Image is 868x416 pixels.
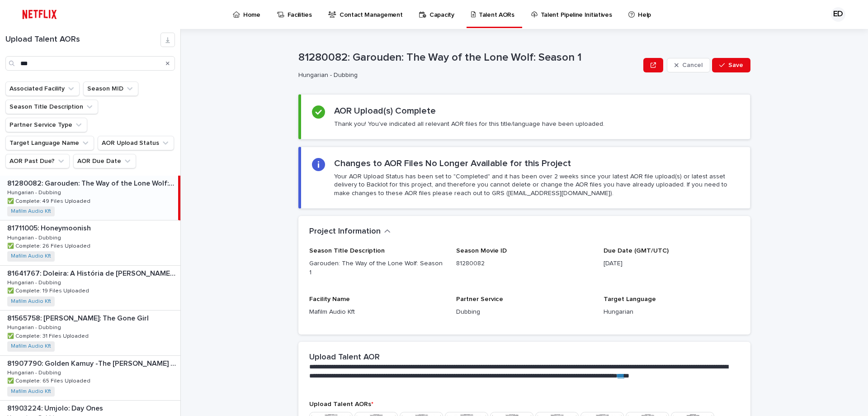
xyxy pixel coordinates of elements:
[712,58,750,72] button: Save
[7,241,92,249] p: ✅ Complete: 26 Files Uploaded
[5,136,94,150] button: Target Language Name
[456,259,592,268] p: 81280082
[73,154,136,168] button: AOR Due Date
[7,222,93,233] p: 81711005: Honeymoonish
[5,100,98,114] button: Season Title Description
[11,208,51,215] a: Mafilm Audio Kft
[5,81,80,96] button: Associated Facility
[728,62,743,68] span: Save
[7,323,63,331] p: Hungarian - Dubbing
[7,312,151,323] p: 81565758: [PERSON_NAME]: The Gone Girl
[11,253,51,259] a: Mafilm Audio Kft
[7,331,90,339] p: ✅ Complete: 31 Files Uploaded
[334,120,604,128] p: Thank you! You've indicated all relevant AOR files for this title/language have been uploaded.
[309,248,385,254] span: Season Title Description
[309,401,373,407] span: Upload Talent AORs
[334,172,739,197] p: Your AOR Upload Status has been set to "Completed" and it has been over 2 weeks since your latest...
[604,296,656,302] span: Target Language
[309,227,381,237] h2: Project Information
[298,72,636,79] p: Hungarian - Dubbing
[604,259,740,268] p: [DATE]
[682,62,703,68] span: Cancel
[7,376,92,384] p: ✅ Complete: 65 Files Uploaded
[5,56,175,71] input: Search
[604,248,669,254] span: Due Date (GMT/UTC)
[309,307,445,317] p: Mafilm Audio Kft
[334,105,436,116] h2: AOR Upload(s) Complete
[334,158,571,169] h2: Changes to AOR Files No Longer Available for this Project
[309,296,350,302] span: Facility Name
[309,227,391,237] button: Project Information
[98,136,174,150] button: AOR Upload Status
[7,358,179,368] p: 81907790: Golden Kamuy -The Hunt of Prisoners in Hokkaido-: Season 1
[11,388,51,395] a: Mafilm Audio Kft
[7,177,176,188] p: 81280082: Garouden: The Way of the Lone Wolf: Season 1
[456,296,503,302] span: Partner Service
[7,196,92,205] p: ✅ Complete: 49 Files Uploaded
[7,402,105,413] p: 81903224: Umjolo: Day Ones
[7,188,63,196] p: Hungarian - Dubbing
[5,35,160,45] h1: Upload Talent AORs
[831,7,845,22] div: ED
[604,307,740,317] p: Hungarian
[11,343,51,349] a: Mafilm Audio Kft
[5,154,70,168] button: AOR Past Due?
[7,233,63,241] p: Hungarian - Dubbing
[456,307,592,317] p: Dubbing
[298,51,640,64] p: 81280082: Garouden: The Way of the Lone Wolf: Season 1
[18,5,61,24] img: ifQbXi3ZQGMSEF7WDB7W
[7,286,91,294] p: ✅ Complete: 19 Files Uploaded
[11,298,51,305] a: Mafilm Audio Kft
[309,259,445,278] p: Garouden: The Way of the Lone Wolf: Season 1
[83,81,138,96] button: Season MID
[5,118,87,132] button: Partner Service Type
[309,353,380,363] h2: Upload Talent AOR
[7,268,179,278] p: 81641767: Doleira: A História de Nelma Kodama (AKA Nelma Kodama: The Queen of Dirty Money)
[7,278,63,286] p: Hungarian - Dubbing
[7,368,63,376] p: Hungarian - Dubbing
[456,248,507,254] span: Season Movie ID
[667,58,710,72] button: Cancel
